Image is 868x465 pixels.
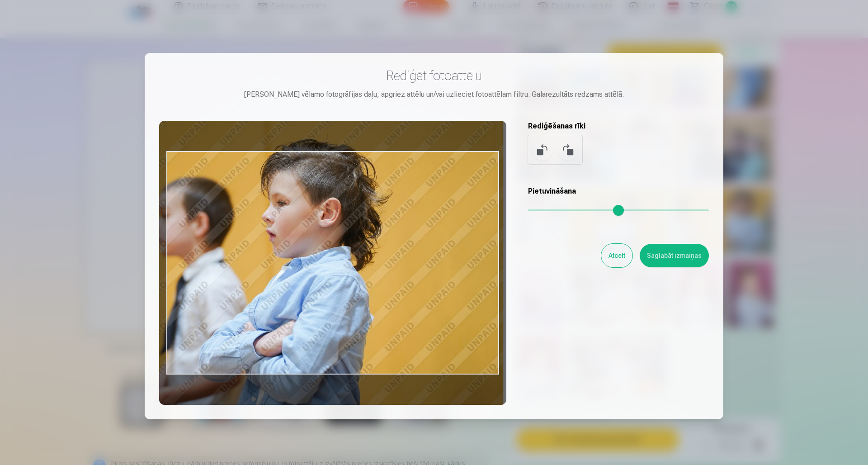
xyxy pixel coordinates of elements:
h5: Pietuvināšana [528,186,709,197]
h3: Rediģēt fotoattēlu [159,67,709,84]
button: Atcelt [601,244,632,267]
div: [PERSON_NAME] vēlamo fotogrāfijas daļu, apgriez attēlu un/vai uzlieciet fotoattēlam filtru. Galar... [159,89,709,100]
h5: Rediģēšanas rīki [528,121,709,132]
button: Saglabāt izmaiņas [640,244,709,267]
